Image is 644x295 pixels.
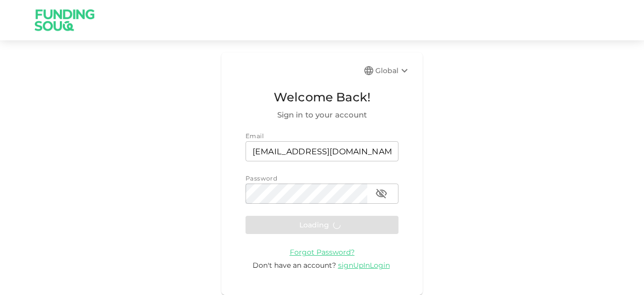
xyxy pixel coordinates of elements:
[246,109,398,121] span: Sign in to your account
[338,261,390,270] span: signUpInLogin
[246,88,398,107] span: Welcome Back!
[375,65,411,77] div: Global
[290,247,355,257] a: Forgot Password?
[253,261,336,270] span: Don't have an account?
[246,174,277,182] span: Password
[246,132,264,140] span: Email
[246,141,398,161] input: email
[246,184,367,204] input: password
